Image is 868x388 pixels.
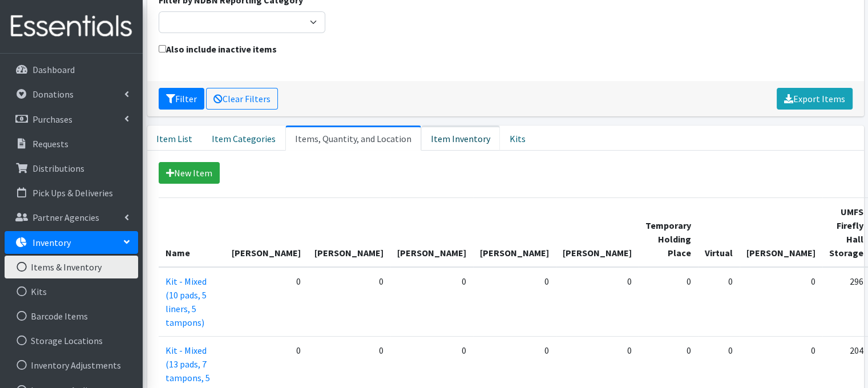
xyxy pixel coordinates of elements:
p: Requests [33,138,68,149]
img: HumanEssentials [5,7,138,46]
th: Temporary Holding Place [639,197,698,267]
a: Export Items [777,88,853,110]
th: [PERSON_NAME] [473,197,556,267]
a: Donations [5,83,138,106]
th: [PERSON_NAME] [390,197,473,267]
td: 0 [556,267,639,337]
td: 0 [473,267,556,337]
a: New Item [159,162,220,184]
a: Purchases [5,108,138,131]
a: Kit - Mixed (10 pads, 5 liners, 5 tampons) [165,276,207,328]
p: Dashboard [33,64,75,75]
th: [PERSON_NAME] [556,197,639,267]
p: Inventory [33,237,71,248]
a: Item List [147,126,202,151]
a: Distributions [5,157,138,180]
label: Also include inactive items [159,42,277,56]
button: Filter [159,88,204,110]
a: Pick Ups & Deliveries [5,181,138,204]
p: Distributions [33,163,84,174]
a: Barcode Items [5,305,138,328]
p: Donations [33,88,74,100]
a: Clear Filters [206,88,278,110]
a: Kits [5,280,138,303]
td: 0 [225,267,308,337]
a: Item Categories [202,126,285,151]
th: [PERSON_NAME] [308,197,390,267]
td: 0 [639,267,698,337]
a: Dashboard [5,58,138,81]
a: Items, Quantity, and Location [285,126,421,151]
a: Kits [500,126,535,151]
p: Pick Ups & Deliveries [33,187,113,199]
th: [PERSON_NAME] [225,197,308,267]
a: Storage Locations [5,329,138,352]
p: Purchases [33,114,72,125]
a: Partner Agencies [5,206,138,229]
a: Item Inventory [421,126,500,151]
td: 0 [308,267,390,337]
a: Inventory [5,231,138,254]
td: 0 [740,267,822,337]
td: 0 [390,267,473,337]
th: Virtual [698,197,740,267]
input: Also include inactive items [159,45,166,52]
a: Items & Inventory [5,256,138,278]
th: Name [159,197,225,267]
a: Requests [5,132,138,155]
p: Partner Agencies [33,212,99,223]
a: Inventory Adjustments [5,354,138,377]
th: [PERSON_NAME] [740,197,822,267]
td: 0 [698,267,740,337]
